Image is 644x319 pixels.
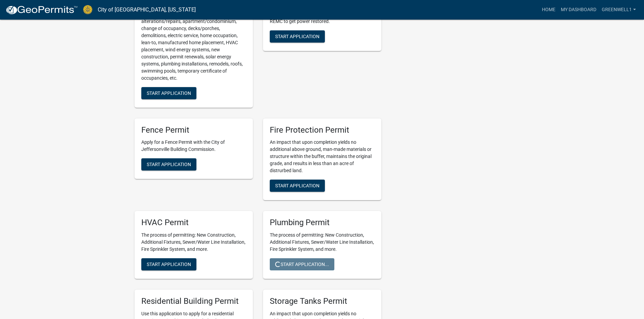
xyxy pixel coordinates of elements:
[275,183,319,188] span: Start Application
[141,139,246,153] p: Apply for a Fence Permit with the City of Jeffersonville Building Commission.
[539,3,558,16] a: Home
[141,258,196,270] button: Start Application
[98,4,196,16] a: City of [GEOGRAPHIC_DATA], [US_STATE]
[558,3,599,16] a: My Dashboard
[599,3,639,16] a: Greenwell1
[270,125,375,135] h5: Fire Protection Permit
[270,232,375,253] p: The process of permitting: New Construction, Additional Fixtures, Sewer/Water Line Installation, ...
[141,158,196,170] button: Start Application
[270,30,325,43] button: Start Application
[275,262,329,267] span: Start Application...
[270,218,375,228] h5: Plumbing Permit
[270,139,375,174] p: An impact that upon completion yields no additional above ground, man-made materials or structure...
[270,296,375,306] h5: Storage Tanks Permit
[83,5,92,14] img: City of Jeffersonville, Indiana
[147,262,191,267] span: Start Application
[141,125,246,135] h5: Fence Permit
[275,33,319,39] span: Start Application
[147,90,191,96] span: Start Application
[270,180,325,192] button: Start Application
[141,296,246,306] h5: Residential Building Permit
[141,87,196,99] button: Start Application
[141,232,246,253] p: The process of permitting: New Construction, Additional Fixtures, Sewer/Water Line Installation, ...
[270,258,334,270] button: Start Application...
[147,162,191,167] span: Start Application
[141,218,246,228] h5: HVAC Permit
